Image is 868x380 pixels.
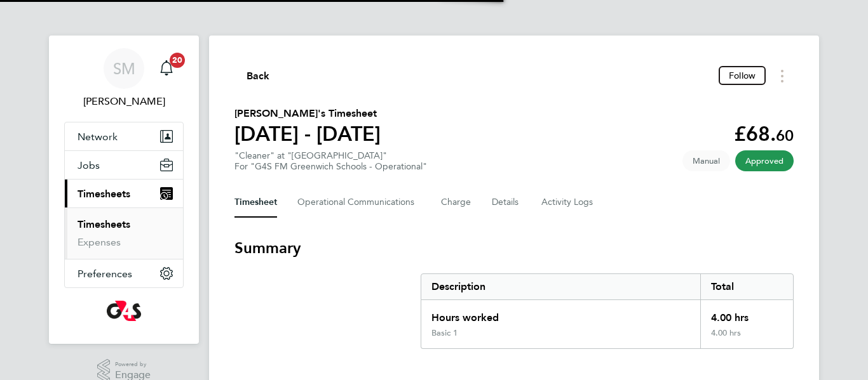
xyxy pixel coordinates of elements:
span: Powered by [115,359,151,370]
button: Back [234,68,270,84]
button: Details [492,187,521,218]
span: 60 [776,126,794,145]
nav: Main navigation [49,36,199,344]
span: Jobs [78,159,100,171]
div: Description [421,274,700,299]
div: Basic 1 [431,328,458,338]
div: Hours worked [421,300,700,328]
a: SM[PERSON_NAME] [64,48,184,109]
button: Follow [719,66,766,85]
h2: [PERSON_NAME]'s Timesheet [234,106,381,121]
a: Timesheets [78,218,130,230]
span: Preferences [78,268,132,280]
button: Charge [441,187,471,218]
span: Follow [729,70,756,81]
button: Network [65,122,183,150]
span: Back [247,69,270,84]
button: Activity Logs [541,187,595,218]
div: "Cleaner" at "[GEOGRAPHIC_DATA]" [234,150,427,172]
app-decimal: £68. [734,122,794,146]
a: 20 [154,48,179,89]
div: Summary [421,273,794,349]
a: Go to home page [64,301,184,321]
span: 20 [170,53,185,68]
img: g4s-logo-retina.png [107,301,141,321]
div: Total [700,274,793,299]
button: Operational Communications [297,187,421,218]
span: Timesheets [78,188,130,200]
button: Timesheets Menu [771,66,794,86]
span: SM [113,60,135,77]
div: For "G4S FM Greenwich Schools - Operational" [234,161,427,172]
button: Timesheet [234,187,277,218]
div: Timesheets [65,207,183,259]
button: Timesheets [65,180,183,207]
h1: [DATE] - [DATE] [234,121,381,147]
h3: Summary [234,238,794,258]
button: Preferences [65,259,183,287]
span: This timesheet was manually created. [682,150,730,171]
span: Network [78,131,118,143]
button: Jobs [65,151,183,179]
a: Expenses [78,236,121,248]
span: Shirley Marshall [64,94,184,109]
div: 4.00 hrs [700,328,793,348]
div: 4.00 hrs [700,300,793,328]
span: This timesheet has been approved. [735,150,794,171]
